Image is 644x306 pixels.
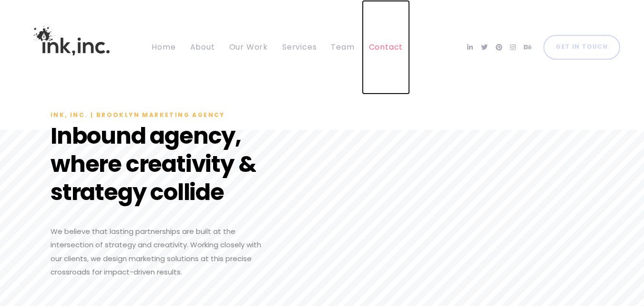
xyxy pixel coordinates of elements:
[51,253,252,264] span: our clients, we design marketing solutions at this precise
[556,42,607,53] span: Get in Touch
[24,9,119,73] img: Ink, Inc. | Marketing Agency
[152,42,175,53] span: Home
[190,42,215,53] span: About
[51,176,224,208] span: strategy collide
[51,240,261,250] span: intersection of strategy and creativity. Working closely with
[369,42,403,53] span: Contact
[543,35,620,60] a: Get in Touch
[51,120,241,152] span: Inbound agency,
[51,226,235,236] span: We believe that lasting partnerships are built at the
[51,110,225,119] span: Ink, Inc. | Brooklyn Marketing Agency
[51,148,256,180] span: where creativity &
[51,267,182,277] span: crossroads for impact-driven results.
[229,42,268,53] span: Our Work
[282,42,317,53] span: Services
[331,42,354,53] span: Team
